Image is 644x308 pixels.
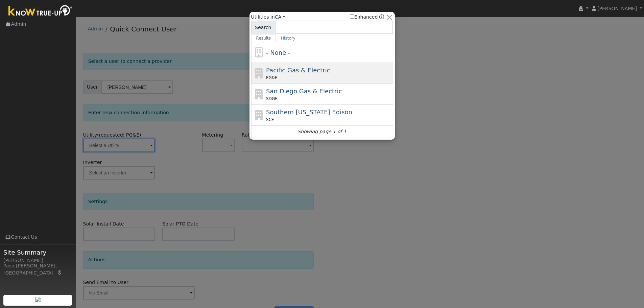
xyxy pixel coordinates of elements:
span: San Diego Gas & Electric [266,88,342,95]
a: Enhanced Providers [379,14,384,20]
span: Utilities in [251,14,285,21]
a: Results [251,34,276,42]
span: Search [251,21,275,34]
div: [PERSON_NAME] [3,257,72,264]
label: Enhanced [350,14,378,21]
span: Southern [US_STATE] Edison [266,109,352,116]
span: Pacific Gas & Electric [266,67,330,74]
i: Showing page 1 of 1 [297,128,346,135]
a: History [276,34,301,42]
span: Show enhanced providers [350,14,384,21]
img: retrieve [35,297,41,302]
span: PG&E [266,75,277,81]
a: Map [57,270,63,276]
img: Know True-Up [5,4,76,19]
span: - None - [266,49,290,56]
div: Paso [PERSON_NAME], [GEOGRAPHIC_DATA] [3,262,72,277]
span: Site Summary [3,248,72,257]
span: SCE [266,117,274,123]
span: [PERSON_NAME] [597,6,637,11]
input: Enhanced [350,14,354,19]
span: SDGE [266,96,278,102]
a: CA [275,14,285,20]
